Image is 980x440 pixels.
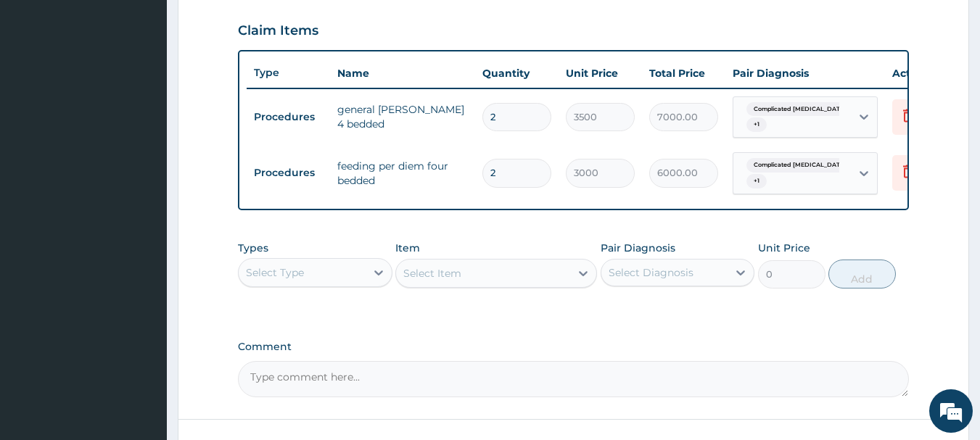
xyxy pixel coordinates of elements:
h3: Claim Items [238,23,318,39]
th: Quantity [475,59,559,88]
span: + 1 [746,174,767,188]
label: Item [395,241,420,255]
textarea: Type your message and hit 'Enter' [7,289,276,340]
td: Procedures [247,104,330,130]
th: Type [247,59,330,86]
th: Total Price [642,59,725,88]
td: feeding per diem four bedded [330,151,475,195]
th: Unit Price [559,59,642,88]
div: Chat with us now [75,81,244,100]
span: Complicated [MEDICAL_DATA] [746,102,854,117]
label: Comment [238,341,910,353]
th: Name [330,59,475,88]
th: Actions [885,59,958,88]
span: We're online! [84,129,200,275]
button: Add [828,260,896,289]
td: general [PERSON_NAME] 4 bedded [330,95,475,138]
div: Select Diagnosis [609,265,693,280]
label: Unit Price [758,241,810,255]
span: + 1 [746,117,767,132]
td: Procedures [247,159,330,186]
span: Complicated [MEDICAL_DATA] [746,158,854,173]
div: Select Type [246,265,304,280]
th: Pair Diagnosis [725,59,885,88]
label: Pair Diagnosis [601,241,675,255]
img: d_794563401_company_1708531726252_794563401 [27,72,59,109]
label: Types [238,242,268,254]
div: Minimize live chat window [238,7,273,42]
